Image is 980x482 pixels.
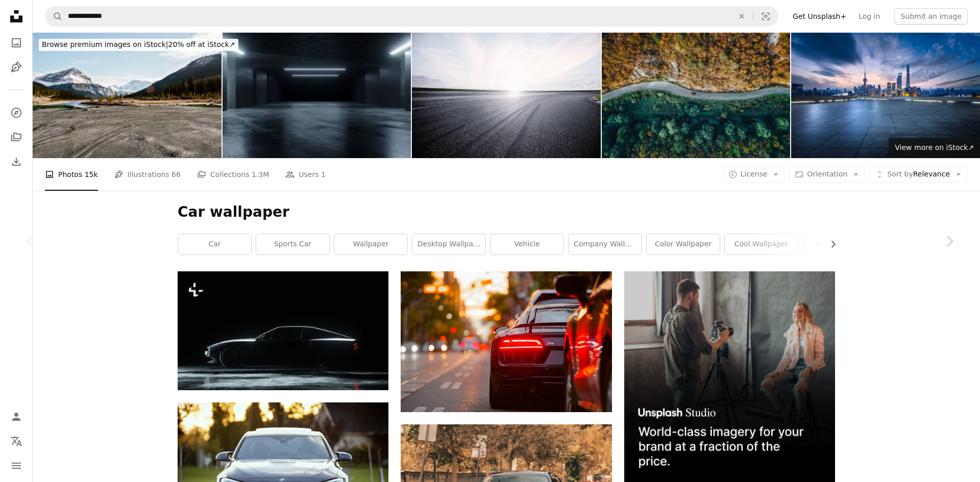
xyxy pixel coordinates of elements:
a: Download History [6,151,27,172]
button: Sort byRelevance [869,166,968,183]
a: Log in / Sign up [6,407,27,427]
span: 20% off at iStock ↗ [42,40,235,48]
span: View more on iStock ↗ [895,143,974,151]
a: vehicle [491,234,563,255]
a: sports car [256,234,329,255]
span: 1.3M [252,169,269,180]
button: Clear [730,7,753,26]
img: black Audi R8 parked beside road [401,271,611,412]
button: scroll list to the right [824,234,835,255]
span: Relevance [887,169,950,180]
button: Menu [6,455,27,476]
button: Language [6,431,27,451]
a: Photos [6,33,27,53]
img: Empty Racing Track With Sunlight [412,33,601,158]
a: Explore [6,103,27,123]
button: License [723,166,786,183]
span: License [741,170,768,178]
img: a car parked in the dark with its lights on [178,271,388,390]
a: car [178,234,251,255]
span: 1 [321,169,326,180]
img: file-1715651741414-859baba4300dimage [624,271,835,482]
button: Submit an image [894,8,968,24]
a: company wallpaper [569,234,642,255]
img: Square floor and city buildings skyline in Shanghai at sunset [791,33,980,158]
a: color wallpaper [647,234,720,255]
a: View more on iStock↗ [889,138,980,158]
span: Orientation [807,170,847,178]
a: Get Unsplash+ [787,8,852,24]
a: Next [919,192,980,290]
a: a car parked in the dark with its lights on [178,326,388,335]
a: Illustrations 66 [114,158,181,191]
img: Road through the forest [602,33,791,158]
button: Search Unsplash [45,7,63,26]
a: Collections [6,127,27,147]
a: Users 1 [285,158,326,191]
a: cool wallpaper [725,234,798,255]
span: 66 [171,169,181,180]
span: Sort by [887,170,913,178]
a: Browse premium images on iStock|20% off at iStock↗ [33,33,244,57]
a: Log in [852,8,886,24]
img: empty dirt beach with traces against Canadian Rockies [33,33,222,158]
img: Underground Sci Fi Concrete Cement Background Dark Reflective Showroom Parking White Lights Moder... [223,33,411,158]
a: black Audi R8 parked beside road [401,337,611,346]
a: Illustrations [6,57,27,78]
button: Orientation [789,166,865,183]
a: desktop wallpaper [412,234,485,255]
button: Visual search [753,7,778,26]
a: art wallpaper [803,234,876,255]
span: Browse premium images on iStock | [42,40,168,48]
form: Find visuals sitewide [45,6,778,27]
a: wallpaper [334,234,407,255]
h1: Car wallpaper [178,203,835,221]
a: black BMW car surrounded by grass field [178,468,388,477]
a: Collections 1.3M [197,158,269,191]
